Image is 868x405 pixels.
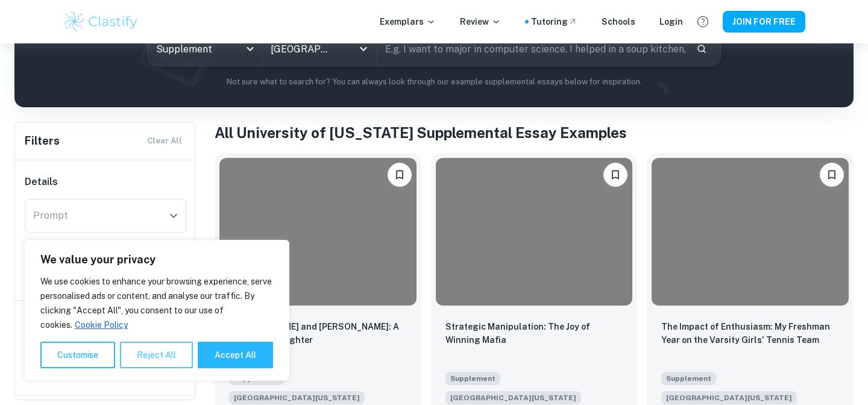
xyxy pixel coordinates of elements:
button: Accept All [198,342,273,368]
span: [GEOGRAPHIC_DATA][US_STATE] [229,391,365,404]
button: Open [165,207,182,224]
a: Tutoring [531,15,577,28]
span: Supplement [661,372,716,385]
div: We value your privacy [24,240,289,381]
h6: Details [25,175,186,189]
p: The Impact of Enthusiasm: My Freshman Year on the Varsity Girls' Tennis Team [661,320,839,347]
span: [GEOGRAPHIC_DATA][US_STATE] [445,391,581,404]
h6: Filters [25,133,60,149]
p: We value your privacy [40,253,273,267]
button: Please log in to bookmark exemplars [388,163,412,187]
span: Supplement [445,372,500,385]
p: We use cookies to enhance your browsing experience, serve personalised ads or content, and analys... [40,274,273,332]
button: Customise [40,342,115,368]
a: Schools [602,15,635,28]
h1: All University of [US_STATE] Supplemental Essay Examples [215,122,854,143]
button: Reject All [120,342,193,368]
a: Login [659,15,683,28]
p: Review [460,15,501,28]
button: Help and Feedback [693,11,713,32]
p: Exemplars [380,15,436,28]
p: Not sure what to search for? You can always look through our example supplemental essays below fo... [24,76,844,88]
p: Strategic Manipulation: The Joy of Winning Mafia [445,320,623,347]
button: Please log in to bookmark exemplars [820,163,844,187]
a: Cookie Policy [74,319,128,330]
button: Please log in to bookmark exemplars [603,163,627,187]
div: Supplement [148,32,262,66]
span: [GEOGRAPHIC_DATA][US_STATE] [661,391,797,404]
button: JOIN FOR FREE [723,11,805,33]
img: Clastify logo [63,10,139,34]
input: E.g. I want to major in computer science, I helped in a soup kitchen, I want to join the debate t... [377,32,687,66]
button: Open [355,40,372,57]
p: Calvin and Hobbes: A Lifeline of Laughter [229,320,407,347]
button: Search [691,39,712,59]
